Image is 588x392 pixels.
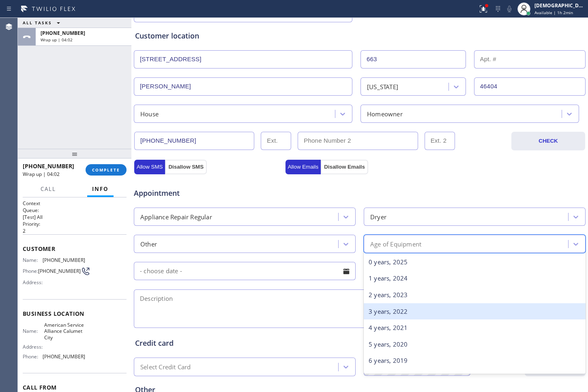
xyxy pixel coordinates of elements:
[23,279,44,285] span: Address:
[425,132,455,150] input: Ext. 2
[134,188,283,199] span: Appointment
[23,200,127,207] h1: Context
[23,310,127,317] span: Business location
[23,268,38,274] span: Phone:
[165,160,207,174] button: Disallow SMS
[23,383,127,391] span: Call From
[92,167,120,173] span: COMPLETE
[367,109,403,118] div: Homeowner
[474,77,586,96] input: ZIP
[23,207,127,214] h2: Queue:
[36,181,61,197] button: Call
[87,181,114,197] button: Info
[92,185,109,193] span: Info
[364,369,586,386] div: 7 years, 2018
[298,132,418,150] input: Phone Number 2
[370,212,386,221] div: Dryer
[285,160,321,174] button: Allow Emails
[23,245,127,253] span: Customer
[23,353,43,360] span: Phone:
[140,239,157,248] div: Other
[135,338,584,349] div: Credit card
[23,344,44,350] span: Address:
[367,82,398,91] div: [US_STATE]
[511,132,585,150] button: CHECK
[361,50,466,69] input: Street #
[534,10,573,15] span: Available | 1h 2min
[41,30,85,36] span: [PHONE_NUMBER]
[370,239,421,248] div: Age of Equipment
[134,77,352,96] input: City
[140,362,191,372] div: Select Credit Card
[23,257,43,263] span: Name:
[364,303,586,320] div: 3 years, 2022
[364,336,586,353] div: 5 years, 2020
[23,171,60,178] span: Wrap up | 04:02
[18,18,68,28] button: ALL TASKS
[23,214,127,221] p: [Test] All
[364,352,586,369] div: 6 years, 2019
[44,322,85,341] span: American Service Alliance Calumet City
[43,257,85,263] span: [PHONE_NUMBER]
[134,132,254,150] input: Phone Number
[474,50,586,69] input: Apt. #
[140,109,159,118] div: House
[504,3,515,15] button: Mute
[364,319,586,336] div: 4 years, 2021
[135,30,584,41] div: Customer location
[134,262,356,280] input: - choose date -
[364,287,586,303] div: 2 years, 2023
[41,185,56,193] span: Call
[134,160,165,174] button: Allow SMS
[41,37,73,43] span: Wrap up | 04:02
[364,270,586,287] div: 1 years, 2024
[23,162,74,170] span: [PHONE_NUMBER]
[140,212,212,221] div: Appliance Repair Regular
[321,160,368,174] button: Disallow Emails
[38,268,81,274] span: [PHONE_NUMBER]
[534,2,586,9] div: [DEMOGRAPHIC_DATA][PERSON_NAME]
[23,221,127,227] h2: Priority:
[23,20,52,26] span: ALL TASKS
[23,227,127,234] p: 2
[261,132,291,150] input: Ext.
[23,328,44,334] span: Name:
[43,353,85,360] span: [PHONE_NUMBER]
[134,50,352,69] input: Address
[86,164,127,176] button: COMPLETE
[364,254,586,270] div: 0 years, 2025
